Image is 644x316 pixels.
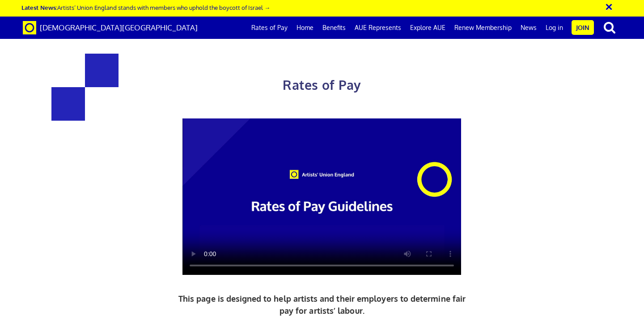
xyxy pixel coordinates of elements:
a: Join [572,20,594,35]
span: Rates of Pay [283,77,361,93]
a: Rates of Pay [247,17,292,39]
a: Renew Membership [450,17,516,39]
a: Explore AUE [406,17,450,39]
a: Log in [541,17,568,39]
strong: Latest News: [21,4,57,11]
a: News [516,17,541,39]
a: Latest News:Artists’ Union England stands with members who uphold the boycott of Israel → [21,4,270,11]
button: search [596,18,623,37]
a: Home [292,17,318,39]
a: Benefits [318,17,350,39]
a: Brand [DEMOGRAPHIC_DATA][GEOGRAPHIC_DATA] [16,17,204,39]
a: AUE Represents [350,17,406,39]
span: [DEMOGRAPHIC_DATA][GEOGRAPHIC_DATA] [40,23,198,32]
